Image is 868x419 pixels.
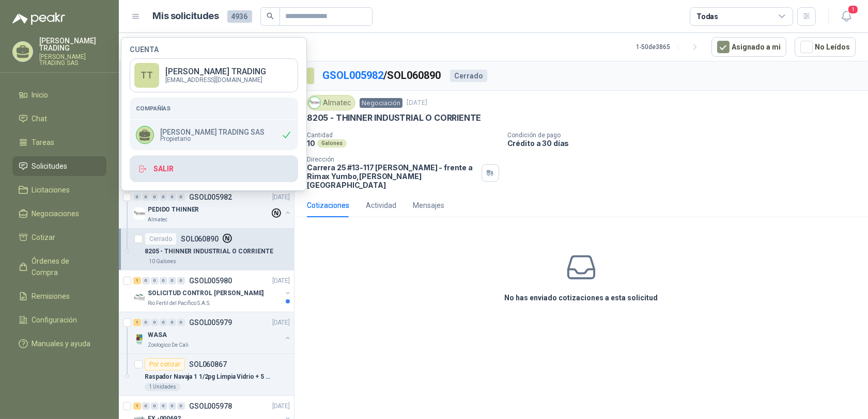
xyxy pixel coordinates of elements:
[32,160,68,172] span: Solicitudes
[12,12,65,25] img: Logo peakr
[12,204,106,223] a: Negociaciones
[189,277,232,284] p: GSOL005980
[12,228,106,247] a: Cotizar
[148,205,199,215] p: PEDIDO THINNER
[795,37,856,57] button: No Leídos
[32,232,56,243] span: Cotizar
[160,136,265,142] span: Propietario
[151,402,159,410] div: 0
[160,128,265,136] p: [PERSON_NAME] TRADING SAS
[133,277,141,284] div: 1
[505,292,658,303] h3: No has enviado cotizaciones a esta solicitud
[148,299,211,308] p: Rio Fertil del Pacífico S.A.S.
[133,191,292,224] a: 0 0 0 0 0 0 GSOL005982[DATE] Company LogoPEDIDO THINNERAlmatec
[133,333,146,345] img: Company Logo
[151,194,159,201] div: 0
[130,46,298,53] h4: Cuenta
[12,180,106,200] a: Licitaciones
[322,68,442,84] p: / SOL060890
[130,58,298,92] a: TT[PERSON_NAME] TRADING[EMAIL_ADDRESS][DOMAIN_NAME]
[32,184,70,196] span: Licitaciones
[119,354,294,396] a: Por cotizarSOL060867Raspador Navaja 1 1/2pg Limpia Vidrio + 5 Navajas Truper1 Unidades
[272,276,290,286] p: [DATE]
[133,291,146,303] img: Company Logo
[142,194,150,201] div: 0
[360,99,402,107] a: Negociación
[507,132,864,139] p: Condición de pago
[307,163,477,189] p: Carrera 25 #13-117 [PERSON_NAME] - frente a Rimax Yumbo , [PERSON_NAME][GEOGRAPHIC_DATA]
[142,402,150,410] div: 0
[272,401,290,411] p: [DATE]
[145,372,273,382] p: Raspador Navaja 1 1/2pg Limpia Vidrio + 5 Navajas Truper
[307,132,499,139] p: Cantidad
[450,70,487,82] div: Cerrado
[133,402,141,410] div: 1
[32,255,97,278] span: Órdenes de Compra
[136,104,292,113] h5: Compañías
[32,314,78,326] span: Configuración
[133,319,141,326] div: 1
[307,95,355,110] div: Almatec
[12,133,106,152] a: Tareas
[133,207,146,220] img: Company Logo
[39,54,106,66] p: [PERSON_NAME] TRADING SAS
[847,5,859,14] span: 1
[133,316,292,349] a: 1 0 0 0 0 0 GSOL005979[DATE] Company LogoWASAZoologico De Cali
[12,251,106,282] a: Órdenes de Compra
[160,194,167,201] div: 0
[12,85,106,105] a: Inicio
[145,358,185,370] div: Por cotizar
[317,139,347,148] div: Galones
[168,277,176,284] div: 0
[307,112,481,123] p: 8205 - THINNER INDUSTRIAL O CORRIENTE
[711,37,786,57] button: Asignado a mi
[145,233,177,245] div: Cerrado
[160,277,167,284] div: 0
[267,12,274,20] span: search
[32,137,55,148] span: Tareas
[148,330,167,340] p: WASA
[39,37,106,52] p: [PERSON_NAME] TRADING
[32,338,91,349] span: Manuales y ayuda
[145,247,273,256] p: 8205 - THINNER INDUSTRIAL O CORRIENTE
[366,200,396,211] div: Actividad
[177,277,185,284] div: 0
[165,77,266,83] p: [EMAIL_ADDRESS][DOMAIN_NAME]
[12,109,106,128] a: Chat
[177,194,185,201] div: 0
[12,310,106,330] a: Configuración
[189,361,227,368] p: SOL060867
[133,275,292,308] a: 1 0 0 0 0 0 GSOL005980[DATE] Company LogoSOLICITUD CONTROL [PERSON_NAME]Rio Fertil del Pacífico S...
[168,194,176,201] div: 0
[307,156,477,163] p: Dirección
[181,235,219,243] p: SOL060890
[272,192,290,202] p: [DATE]
[142,277,150,284] div: 0
[134,63,159,88] div: TT
[160,402,167,410] div: 0
[168,319,176,326] div: 0
[142,319,150,326] div: 0
[177,402,185,410] div: 0
[119,229,294,270] a: CerradoSOL0608908205 - THINNER INDUSTRIAL O CORRIENTE10 Galones
[189,319,232,326] p: GSOL005979
[145,383,180,391] div: 1 Unidades
[148,288,263,298] p: SOLICITUD CONTROL [PERSON_NAME]
[165,68,266,76] p: [PERSON_NAME] TRADING
[227,10,252,23] span: 4936
[151,277,159,284] div: 0
[32,291,70,302] span: Remisiones
[160,319,167,326] div: 0
[12,156,106,176] a: Solicitudes
[307,200,349,211] div: Cotizaciones
[130,120,298,150] div: [PERSON_NAME] TRADING SASPropietario
[636,39,703,55] div: 1 - 50 de 3865
[32,208,80,219] span: Negociaciones
[145,257,180,266] div: 10 Galones
[151,319,159,326] div: 0
[272,318,290,328] p: [DATE]
[32,89,49,101] span: Inicio
[322,69,383,82] a: GSOL005982
[189,194,232,201] p: GSOL005982
[177,319,185,326] div: 0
